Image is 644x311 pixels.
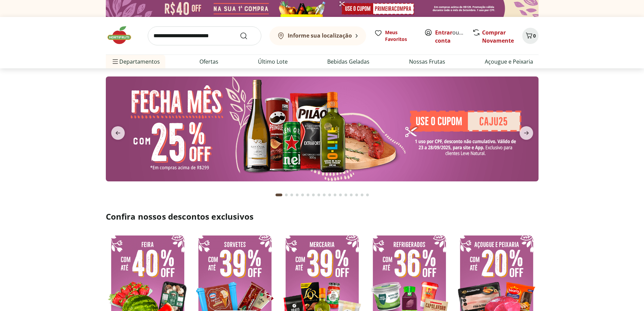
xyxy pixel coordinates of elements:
[300,187,305,203] button: Go to page 5 from fs-carousel
[274,187,284,203] button: Current page from fs-carousel
[338,187,343,203] button: Go to page 12 from fs-carousel
[522,28,539,44] button: Carrinho
[106,76,539,181] img: banana
[409,58,445,66] a: Nossas Frutas
[111,53,160,70] span: Departamentos
[327,187,332,203] button: Go to page 10 from fs-carousel
[354,187,359,203] button: Go to page 15 from fs-carousel
[533,32,536,39] span: 0
[106,25,140,45] img: Hortifruti
[365,187,370,203] button: Go to page 17 from fs-carousel
[485,58,533,66] a: Açougue e Peixaria
[321,187,327,203] button: Go to page 9 from fs-carousel
[316,187,321,203] button: Go to page 8 from fs-carousel
[349,187,354,203] button: Go to page 14 from fs-carousel
[294,187,300,203] button: Go to page 4 from fs-carousel
[435,29,452,36] a: Entrar
[111,53,119,70] button: Menu
[148,26,261,45] input: search
[311,187,316,203] button: Go to page 7 from fs-carousel
[240,32,256,40] button: Submit Search
[288,32,352,39] b: Informe sua localização
[327,58,369,66] a: Bebidas Geladas
[514,126,539,140] button: next
[332,187,338,203] button: Go to page 11 from fs-carousel
[305,187,311,203] button: Go to page 6 from fs-carousel
[343,187,349,203] button: Go to page 13 from fs-carousel
[435,29,472,44] a: Criar conta
[359,187,365,203] button: Go to page 16 from fs-carousel
[106,211,539,222] h2: Confira nossos descontos exclusivos
[289,187,294,203] button: Go to page 3 from fs-carousel
[269,26,366,45] button: Informe sua localização
[385,29,416,43] span: Meus Favoritos
[284,187,289,203] button: Go to page 2 from fs-carousel
[258,58,288,66] a: Último Lote
[435,28,465,45] span: ou
[106,126,130,140] button: previous
[199,58,218,66] a: Ofertas
[374,29,416,43] a: Meus Favoritos
[482,29,514,44] a: Comprar Novamente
